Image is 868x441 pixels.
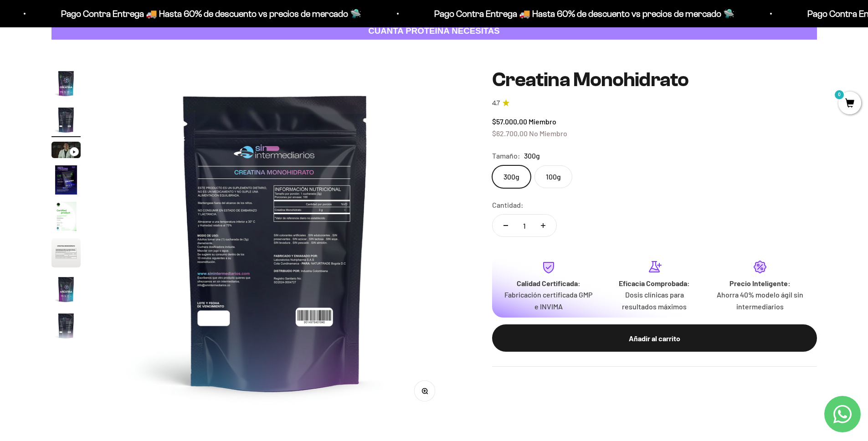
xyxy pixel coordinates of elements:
[51,275,81,304] img: Creatina Monohidrato
[51,311,81,340] img: Creatina Monohidrato
[51,105,81,134] img: Creatina Monohidrato
[492,69,817,91] h1: Creatina Monohidrato
[42,6,343,21] p: Pago Contra Entrega 🚚 Hasta 60% de descuento vs precios de mercado 🛸
[51,105,81,137] button: Ir al artículo 2
[51,202,81,234] button: Ir al artículo 5
[51,202,81,231] img: Creatina Monohidrato
[368,26,500,36] strong: CUANTA PROTEÍNA NECESITAS
[492,98,817,108] a: 4.74.7 de 5.0 estrellas
[51,142,81,161] button: Ir al artículo 3
[503,289,594,312] p: Fabricación certificada GMP e INVIMA
[517,279,580,287] strong: Calidad Certificada:
[492,98,500,108] span: 4.7
[51,69,81,98] img: Creatina Monohidrato
[51,165,81,197] button: Ir al artículo 4
[51,238,81,267] img: Creatina Monohidrato
[492,117,527,126] span: $57.000,00
[714,289,806,312] p: Ahorra 40% modelo ágil sin intermediarios
[492,324,817,352] button: Añadir al carrito
[492,150,520,162] legend: Tamaño:
[51,238,81,270] button: Ir al artículo 6
[492,129,528,138] span: $62.700,00
[103,69,448,415] img: Creatina Monohidrato
[51,165,81,195] img: Creatina Monohidrato
[609,289,700,312] p: Dosis clínicas para resultados máximos
[838,99,861,109] a: 0
[529,129,567,138] span: No Miembro
[729,279,791,287] strong: Precio Inteligente:
[416,6,716,21] p: Pago Contra Entrega 🚚 Hasta 60% de descuento vs precios de mercado 🛸
[51,22,817,40] a: CUANTA PROTEÍNA NECESITAS
[834,89,845,100] mark: 0
[524,150,540,162] span: 300g
[492,199,524,211] label: Cantidad:
[529,117,556,126] span: Miembro
[530,215,556,236] button: Aumentar cantidad
[493,215,519,236] button: Reducir cantidad
[51,311,81,343] button: Ir al artículo 8
[619,279,690,287] strong: Eficacia Comprobada:
[51,275,81,307] button: Ir al artículo 7
[51,69,81,101] button: Ir al artículo 1
[510,333,799,344] div: Añadir al carrito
